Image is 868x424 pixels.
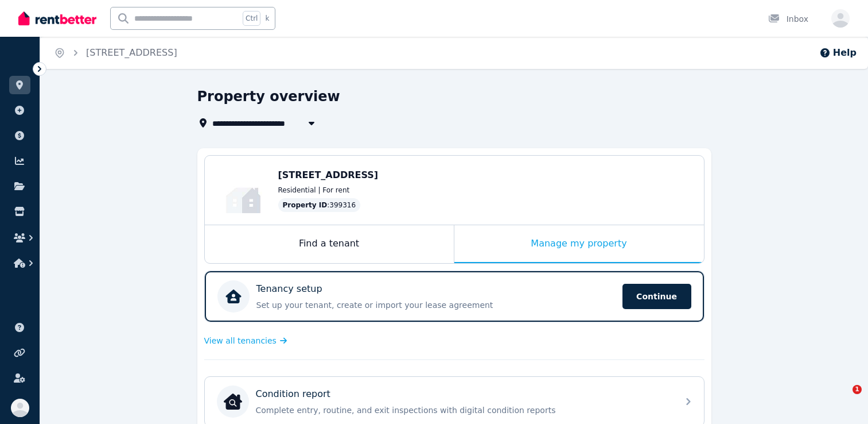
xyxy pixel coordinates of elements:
[829,385,857,413] iframe: Intercom live chat
[283,201,328,210] span: Property ID
[768,13,808,25] div: Inbox
[853,385,862,394] span: 1
[256,299,616,311] p: Set up your tenant, create or import your lease agreement
[204,335,277,346] span: View all tenancies
[18,10,96,27] img: RentBetter
[243,11,260,26] span: Ctrl
[819,46,857,60] button: Help
[205,225,454,263] div: Find a tenant
[224,392,242,411] img: Condition report
[278,169,379,180] span: [STREET_ADDRESS]
[205,271,704,322] a: Tenancy setupSet up your tenant, create or import your lease agreementContinue
[278,186,350,195] span: Residential | For rent
[256,404,671,416] p: Complete entry, routine, and exit inspections with digital condition reports
[265,14,269,23] span: k
[86,47,177,58] a: [STREET_ADDRESS]
[256,387,330,401] p: Condition report
[256,282,322,296] p: Tenancy setup
[40,37,191,69] nav: Breadcrumb
[204,335,287,346] a: View all tenancies
[454,225,704,263] div: Manage my property
[622,284,691,309] span: Continue
[197,87,340,106] h1: Property overview
[278,198,361,212] div: : 399316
